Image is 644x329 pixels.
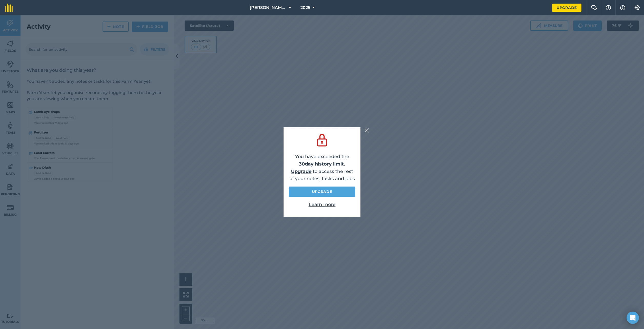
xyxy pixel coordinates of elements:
[620,5,625,11] img: svg+xml;base64,PHN2ZyB4bWxucz0iaHR0cDovL3d3dy53My5vcmcvMjAwMC9zdmciIHdpZHRoPSIxNyIgaGVpZ2h0PSIxNy...
[634,5,640,10] img: A cog icon
[250,5,287,11] span: [PERSON_NAME][GEOGRAPHIC_DATA]
[627,312,639,324] div: Open Intercom Messenger
[315,132,329,148] img: svg+xml;base64,PD94bWwgdmVyc2lvbj0iMS4wIiBlbmNvZGluZz0idXRmLTgiPz4KPCEtLSBHZW5lcmF0b3I6IEFkb2JlIE...
[365,127,369,133] img: svg+xml;base64,PHN2ZyB4bWxucz0iaHR0cDovL3d3dy53My5vcmcvMjAwMC9zdmciIHdpZHRoPSIyMiIgaGVpZ2h0PSIzMC...
[552,4,581,12] a: Upgrade
[5,4,13,12] img: fieldmargin Logo
[289,168,355,183] p: to access the rest of your notes, tasks and jobs
[300,5,310,11] span: 2025
[289,187,355,197] a: Upgrade
[309,202,336,207] a: Learn more
[291,169,311,174] a: Upgrade
[289,153,355,168] p: You have exceeded the
[299,161,345,167] strong: 30 day history limit.
[605,5,611,10] img: A question mark icon
[591,5,597,10] img: Two speech bubbles overlapping with the left bubble in the forefront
